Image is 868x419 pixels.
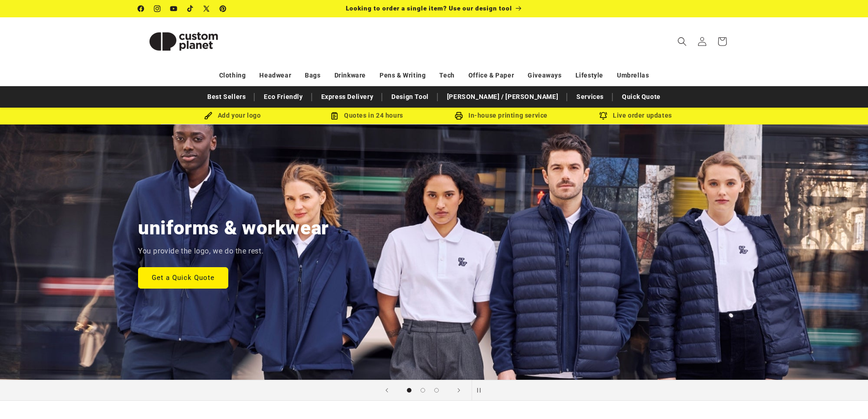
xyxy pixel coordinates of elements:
a: Custom Planet [134,17,232,65]
a: Clothing [219,67,246,83]
img: Order updates [599,112,607,120]
a: Umbrellas [617,67,649,83]
button: Next slide [449,380,469,400]
img: Custom Planet [138,21,229,62]
a: Design Tool [387,89,433,105]
button: Load slide 1 of 3 [402,383,416,397]
a: Drinkware [334,67,366,83]
button: Load slide 3 of 3 [430,383,443,397]
div: In-house printing service [434,110,569,121]
img: In-house printing [455,112,463,120]
h2: uniforms & workwear [138,216,329,240]
a: Office & Paper [468,67,514,83]
div: Live order updates [569,110,703,121]
a: Lifestyle [575,67,603,83]
button: Pause slideshow [472,380,492,400]
img: Order Updates Icon [330,112,339,120]
div: Quotes in 24 hours [300,110,434,121]
a: Get a Quick Quote [138,267,228,288]
a: Eco Friendly [259,89,307,105]
a: Services [572,89,608,105]
a: Bags [305,67,320,83]
button: Previous slide [377,380,397,400]
a: Express Delivery [317,89,378,105]
img: Brush Icon [204,112,212,120]
a: Giveaways [528,67,561,83]
summary: Search [672,31,692,52]
div: Add your logo [165,110,300,121]
a: Headwear [259,67,291,83]
a: [PERSON_NAME] / [PERSON_NAME] [442,89,563,105]
a: Tech [439,67,454,83]
iframe: Chat Widget [822,375,868,419]
span: Looking to order a single item? Use our design tool [346,5,512,12]
button: Load slide 2 of 3 [416,383,430,397]
a: Quick Quote [617,89,665,105]
p: You provide the logo, we do the rest. [138,245,263,258]
a: Pens & Writing [380,67,426,83]
a: Best Sellers [203,89,250,105]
